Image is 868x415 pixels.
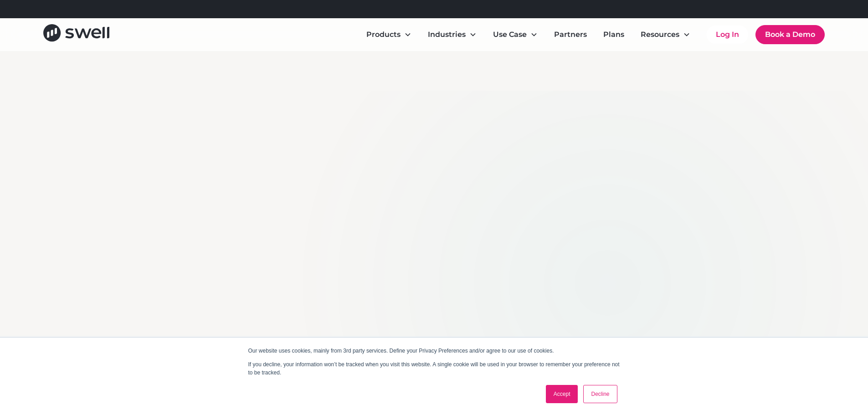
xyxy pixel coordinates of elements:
a: Log In [707,26,748,44]
div: Resources [633,26,698,44]
div: Industries [421,26,484,44]
a: Book a Demo [755,25,825,44]
div: Use Case [486,26,545,44]
a: Partners [547,26,594,44]
a: Plans [596,26,632,44]
p: If you decline, your information won’t be tracked when you visit this website. A single cookie wi... [248,360,620,377]
div: Products [359,26,419,44]
a: home [43,24,109,45]
div: Resources [641,29,679,40]
a: Decline [583,385,617,403]
div: Industries [428,29,466,40]
div: Products [366,29,401,40]
div: Use Case [493,29,527,40]
p: Our website uses cookies, mainly from 3rd party services. Define your Privacy Preferences and/or ... [248,347,620,355]
a: Accept [546,385,578,403]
